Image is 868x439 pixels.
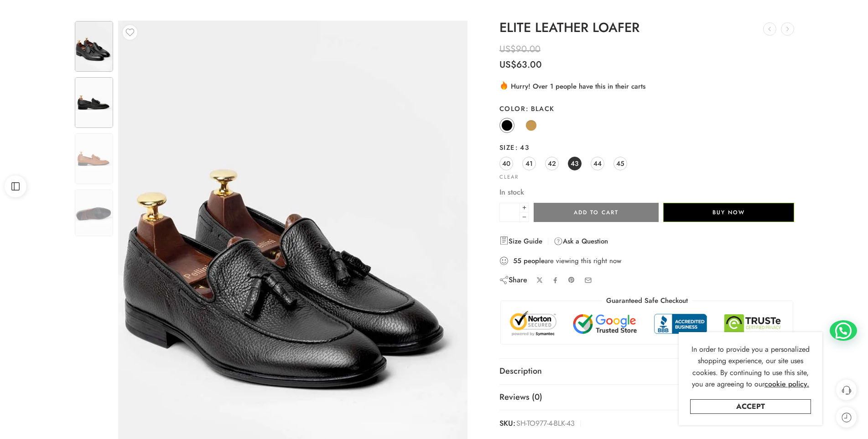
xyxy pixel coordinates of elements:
[499,42,516,56] span: US$
[525,104,555,113] span: Black
[568,157,582,170] a: 43
[499,186,795,198] p: In stock
[554,236,608,247] a: Ask a Question
[524,256,545,265] strong: people
[593,157,602,169] span: 44
[75,21,113,72] img: Artboard 2-06
[499,157,513,170] a: 40
[522,157,536,170] a: 41
[499,417,515,430] strong: SKU:
[508,310,786,337] img: Trust
[548,157,556,169] span: 42
[691,344,810,390] span: In order to provide you a personalized shopping experience, our site uses cookies. By continuing ...
[568,276,575,284] a: Pin on Pinterest
[499,256,795,266] div: are viewing this right now
[502,157,510,169] span: 40
[499,275,527,285] div: Share
[552,277,559,284] a: Share on Facebook
[525,157,533,169] span: 41
[75,133,113,184] img: Artboard 2-06
[584,276,592,284] a: Email to your friends
[616,157,624,169] span: 45
[499,385,795,410] a: Reviews (0)
[764,378,809,390] a: cookie policy.
[499,236,542,247] a: Size Guide
[499,80,795,91] div: Hurry! Over 1 people have this in their carts
[591,157,604,170] a: 44
[602,296,692,306] legend: Guaranteed Safe Checkout
[499,42,541,56] bdi: 90.00
[663,203,794,222] button: Buy Now
[75,77,113,128] img: Artboard 2-06
[515,143,529,152] span: 43
[571,157,578,169] span: 43
[534,203,659,222] button: Add to cart
[545,157,559,170] a: 42
[690,399,811,414] a: Accept
[499,104,795,113] label: Color
[499,203,520,222] input: Product quantity
[536,277,543,284] a: Share on X
[499,143,795,152] label: Size
[75,190,113,236] img: Artboard 2-06
[516,417,575,430] span: SH-TO977-4-BLK-43
[499,58,542,71] bdi: 63.00
[613,157,627,170] a: 45
[499,58,516,71] span: US$
[513,256,521,265] strong: 55
[499,359,795,384] a: Description
[499,175,519,180] a: Clear options
[499,21,795,35] h1: ELITE LEATHER LOAFER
